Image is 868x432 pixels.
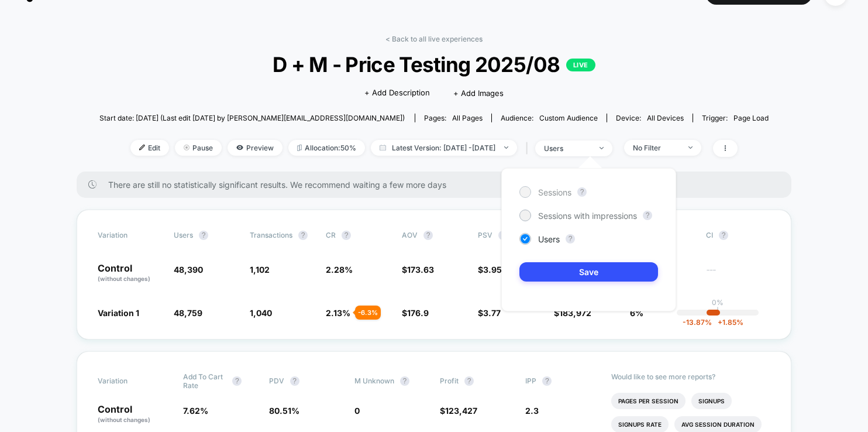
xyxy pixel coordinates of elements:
[326,308,350,318] span: 2.13 %
[643,211,652,220] button: ?
[98,404,171,424] p: Control
[544,144,591,153] div: users
[523,140,535,157] span: |
[538,234,560,244] span: Users
[702,114,769,122] div: Trigger:
[199,231,208,240] button: ?
[288,140,365,156] span: Allocation: 50%
[400,376,409,386] button: ?
[440,406,477,416] span: $
[269,406,299,416] span: 80.51 %
[98,416,150,423] span: (without changes)
[478,265,502,275] span: $
[385,35,483,43] a: < Back to all live experiences
[402,308,429,318] span: $
[733,114,769,122] span: Page Load
[525,406,539,416] span: 2.3
[139,145,145,150] img: edit
[706,231,770,240] span: CI
[364,87,430,99] span: + Add Description
[712,298,724,307] p: 0%
[269,376,284,385] span: PDV
[342,231,351,240] button: ?
[440,376,459,385] span: Profit
[683,318,712,327] span: -13.87 %
[706,266,770,283] span: ---
[633,143,680,152] div: No Filter
[423,231,433,240] button: ?
[326,265,353,275] span: 2.28 %
[174,265,203,275] span: 48,390
[228,140,283,156] span: Preview
[407,265,434,275] span: 173.63
[464,376,474,386] button: ?
[539,114,598,122] span: Custom Audience
[600,147,604,149] img: end
[174,308,202,318] span: 48,759
[501,114,598,122] div: Audience:
[297,145,302,151] img: rebalance
[407,308,429,318] span: 176.9
[542,376,552,386] button: ?
[504,146,508,149] img: end
[445,406,477,416] span: 123,427
[354,406,360,416] span: 0
[108,180,768,190] span: There are still no statistically significant results. We recommend waiting a few more days
[478,308,501,318] span: $
[519,262,658,282] button: Save
[688,146,693,149] img: end
[130,140,169,156] span: Edit
[538,211,637,221] span: Sessions with impressions
[232,376,242,386] button: ?
[99,114,405,122] span: Start date: [DATE] (Last edit [DATE] by [PERSON_NAME][EMAIL_ADDRESS][DOMAIN_NAME])
[424,114,483,122] div: Pages:
[250,265,270,275] span: 1,102
[298,231,308,240] button: ?
[371,140,517,156] span: Latest Version: [DATE] - [DATE]
[478,231,492,239] span: PSV
[718,318,722,327] span: +
[98,308,139,318] span: Variation 1
[326,231,336,239] span: CR
[611,372,771,381] p: Would like to see more reports?
[402,265,434,275] span: $
[452,114,483,122] span: all pages
[525,376,536,385] span: IPP
[717,307,719,316] p: |
[98,231,162,240] span: Variation
[647,114,684,122] span: all devices
[183,406,208,416] span: 7.62 %
[98,275,150,282] span: (without changes)
[250,231,292,239] span: Transactions
[611,393,686,409] li: Pages Per Session
[174,231,193,239] span: users
[483,308,501,318] span: 3.77
[402,231,418,239] span: AOV
[355,306,381,320] div: - 6.3 %
[250,308,272,318] span: 1,040
[354,376,394,385] span: M Unknown
[483,265,502,275] span: 3.95
[719,231,728,240] button: ?
[607,114,693,122] span: Device:
[183,372,226,390] span: Add To Cart Rate
[712,318,743,327] span: 1.85 %
[453,88,504,98] span: + Add Images
[175,140,222,156] span: Pause
[380,145,386,150] img: calendar
[538,187,571,197] span: Sessions
[133,52,735,77] span: D + M - Price Testing 2025/08
[691,393,732,409] li: Signups
[290,376,299,386] button: ?
[98,372,162,390] span: Variation
[184,145,190,150] img: end
[566,59,595,71] p: LIVE
[577,187,587,197] button: ?
[566,234,575,244] button: ?
[98,263,162,283] p: Control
